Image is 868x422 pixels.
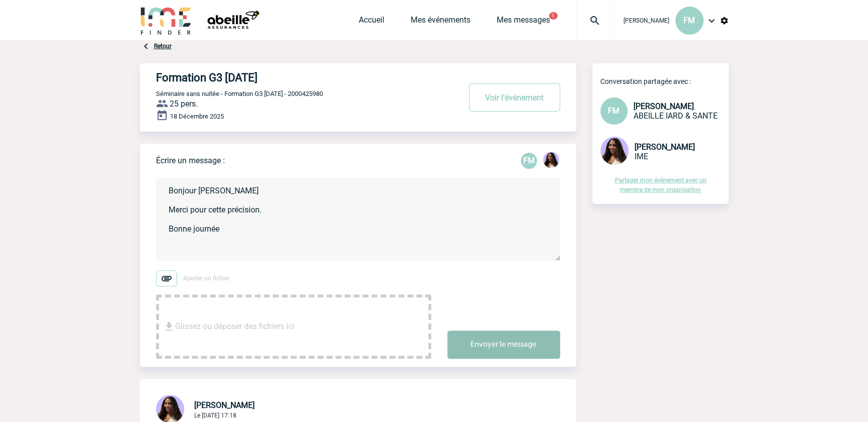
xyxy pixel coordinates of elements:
a: Retour [154,43,172,50]
p: Écrire un message : [156,156,225,165]
span: IME [635,152,648,161]
span: FM [683,16,695,25]
a: Mes messages [497,15,550,29]
p: Conversation partagée avec : [600,77,729,85]
span: Séminaire sans nuitée - Formation G3 [DATE] - 2000425980 [156,90,323,97]
span: ABEILLE IARD & SANTE [634,111,718,121]
button: 1 [549,12,558,20]
span: [PERSON_NAME] [634,101,694,111]
img: 131234-0.jpg [543,152,559,168]
span: [PERSON_NAME] [623,17,669,24]
span: 18 Décembre 2025 [170,113,224,120]
button: Envoyer le message [447,331,560,359]
div: Jessica NETO BOGALHO [543,152,559,170]
img: IME-Finder [140,6,192,35]
button: Voir l'événement [469,83,560,112]
a: Mes événements [411,15,470,29]
span: [PERSON_NAME] [635,142,695,152]
a: Accueil [359,15,384,29]
img: 131234-0.jpg [600,137,628,165]
span: FM [608,106,619,116]
span: [PERSON_NAME] [194,400,255,410]
span: Ajouter un fichier [183,275,229,282]
h4: Formation G3 [DATE] [156,71,430,84]
span: Le [DATE] 17:18 [194,412,236,419]
span: 25 pers. [170,99,198,109]
a: Partager mon événement avec un membre de mon organisation [615,177,706,193]
div: Florence MATHIEU [521,153,537,169]
span: Glissez ou déposer des fichiers ici [175,301,294,352]
img: file_download.svg [163,321,175,333]
p: FM [521,153,537,169]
